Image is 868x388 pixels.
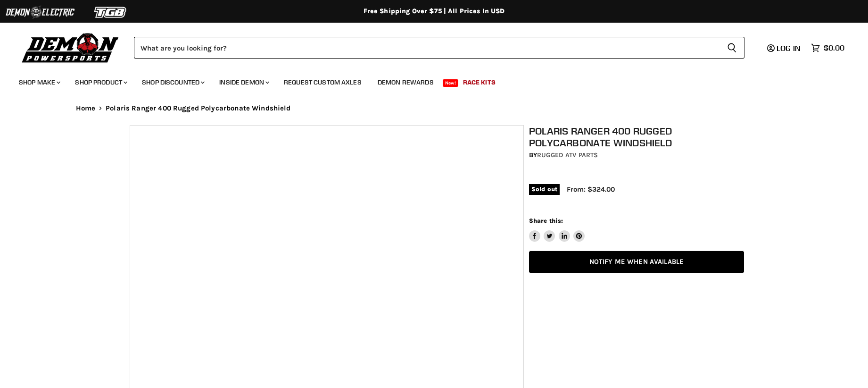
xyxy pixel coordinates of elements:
[529,150,744,160] div: by
[763,44,806,52] a: Log in
[12,69,842,92] ul: Main menu
[529,251,744,273] a: Notify Me When Available
[57,104,811,112] nav: Breadcrumbs
[529,184,560,194] span: Sold out
[57,7,811,16] div: Free Shipping Over $75 | All Prices In USD
[12,73,66,92] a: Shop Make
[806,41,849,55] a: $0.00
[19,31,122,64] img: Demon Powersports
[537,151,598,159] a: Rugged ATV Parts
[529,217,585,242] aside: Share this:
[76,104,96,112] a: Home
[529,217,563,224] span: Share this:
[443,79,459,87] span: New!
[135,73,210,92] a: Shop Discounted
[75,3,146,21] img: TGB Logo 2
[277,73,369,92] a: Request Custom Axles
[371,73,441,92] a: Demon Rewards
[456,73,503,92] a: Race Kits
[5,3,75,21] img: Demon Electric Logo 2
[777,43,801,53] span: Log in
[134,37,719,59] input: Search
[824,43,844,52] span: $0.00
[212,73,275,92] a: Inside Demon
[529,125,744,149] h1: Polaris Ranger 400 Rugged Polycarbonate Windshield
[567,185,615,194] span: From: $324.00
[106,104,291,112] span: Polaris Ranger 400 Rugged Polycarbonate Windshield
[68,73,133,92] a: Shop Product
[719,37,744,59] button: Search
[134,37,744,59] form: Product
